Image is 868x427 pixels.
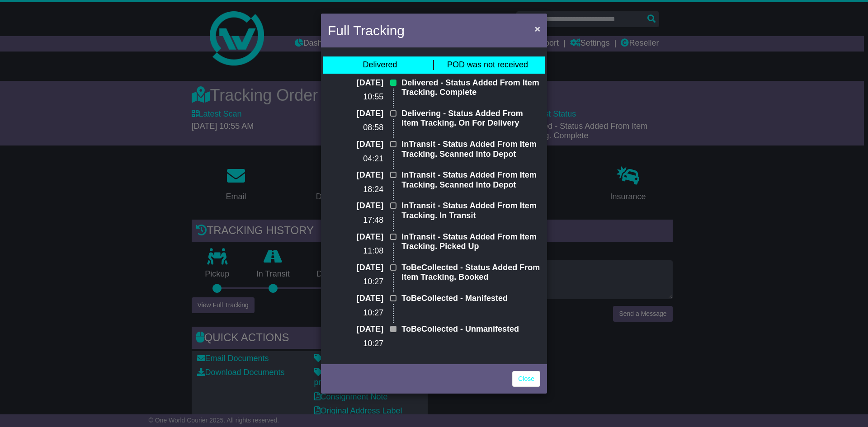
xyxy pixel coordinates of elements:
p: ToBeCollected - Status Added From Item Tracking. Booked [401,263,540,282]
p: [DATE] [328,78,383,88]
p: [DATE] [328,294,383,304]
p: 17:48 [328,216,383,225]
h4: Full Tracking [328,20,405,41]
p: 18:24 [328,185,383,195]
p: InTransit - Status Added From Item Tracking. Scanned Into Depot [401,170,540,190]
p: [DATE] [328,324,383,334]
p: ToBeCollected - Unmanifested [401,324,540,334]
p: Delivering - Status Added From Item Tracking. On For Delivery [401,109,540,128]
p: ToBeCollected - Manifested [401,294,540,304]
p: InTransit - Status Added From Item Tracking. In Transit [401,201,540,221]
p: 11:08 [328,246,383,256]
p: [DATE] [328,263,383,273]
a: Close [512,371,540,387]
p: 08:58 [328,123,383,133]
div: Delivered [363,60,397,70]
p: InTransit - Status Added From Item Tracking. Scanned Into Depot [401,140,540,159]
p: InTransit - Status Added From Item Tracking. Picked Up [401,232,540,252]
p: [DATE] [328,232,383,242]
p: 10:27 [328,339,383,349]
p: 10:55 [328,92,383,102]
p: [DATE] [328,109,383,119]
p: [DATE] [328,201,383,211]
p: 10:27 [328,277,383,287]
span: × [535,23,540,34]
span: POD was not received [447,60,528,69]
p: 10:27 [328,308,383,318]
button: Close [530,19,545,38]
p: 04:21 [328,154,383,164]
p: [DATE] [328,170,383,180]
p: [DATE] [328,140,383,150]
p: Delivered - Status Added From Item Tracking. Complete [401,78,540,98]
